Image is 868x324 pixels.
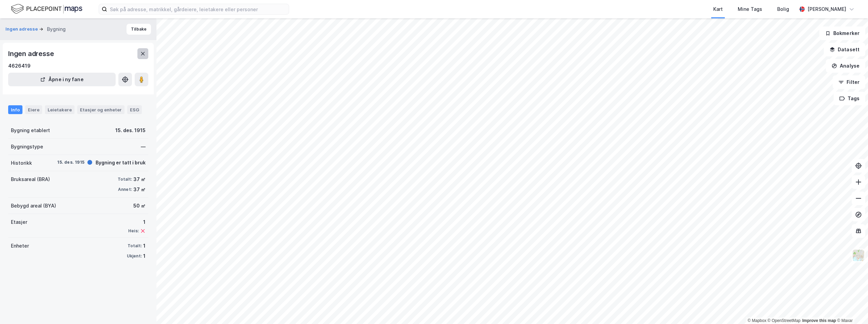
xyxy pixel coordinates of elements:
iframe: Chat Widget [834,291,868,324]
div: Etasjer og enheter [80,107,122,113]
div: Historikk [11,159,32,167]
a: OpenStreetMap [768,318,801,323]
div: 1 [143,252,146,260]
div: [PERSON_NAME] [807,5,846,13]
div: Totalt: [128,243,142,249]
div: ESG [127,105,142,114]
button: Tilbake [127,24,151,35]
div: Kart [713,5,723,13]
img: Z [852,249,865,262]
div: Eiere [25,105,42,114]
div: Bygning er tatt i bruk [96,159,146,167]
div: 15. des. 1915 [57,159,84,165]
a: Mapbox [748,318,766,323]
input: Søk på adresse, matrikkel, gårdeiere, leietakere eller personer [107,4,289,14]
div: Info [8,105,22,114]
div: Bolig [777,5,789,13]
button: Filter [833,75,865,89]
button: Bokmerker [819,26,865,40]
div: Etasjer [11,218,27,226]
div: Totalt: [118,177,132,182]
div: 37 ㎡ [133,175,146,183]
div: Heis: [128,228,139,234]
div: Bruksareal (BRA) [11,175,50,183]
div: Bygning [47,25,66,33]
div: Bebygd areal (BYA) [11,202,56,210]
img: logo.f888ab2527a4732fd821a326f86c7f29.svg [11,3,82,15]
div: Leietakere [45,105,74,114]
button: Ingen adresse [5,26,39,33]
div: 4626419 [8,62,31,70]
div: Annet: [118,187,132,192]
div: Mine Tags [738,5,762,13]
button: Datasett [824,43,865,56]
div: 37 ㎡ [133,185,146,194]
button: Åpne i ny fane [8,73,116,86]
div: Bygningstype [11,143,43,151]
button: Tags [834,92,865,105]
div: 50 ㎡ [133,202,146,210]
div: Ukjent: [127,253,142,259]
div: Kontrollprogram for chat [834,291,868,324]
div: 15. des. 1915 [115,126,146,134]
a: Improve this map [802,318,836,323]
div: 1 [128,218,146,226]
div: — [141,143,146,151]
div: Enheter [11,242,29,250]
div: Ingen adresse [8,48,55,59]
button: Analyse [826,59,865,73]
div: 1 [143,242,146,250]
div: Bygning etablert [11,126,50,134]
